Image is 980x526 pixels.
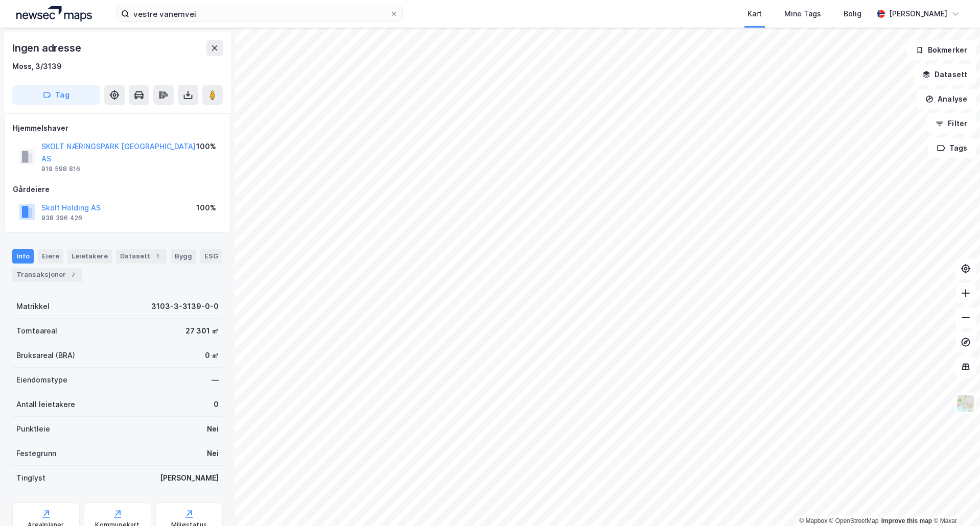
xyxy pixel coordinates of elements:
div: 100% [196,140,216,153]
div: Leietakere [67,249,112,264]
button: Tag [12,85,100,105]
div: 0 [214,398,219,411]
div: Datasett [116,249,167,264]
div: Festegrunn [16,447,56,460]
a: Mapbox [799,517,827,524]
button: Datasett [914,64,976,85]
div: 100% [196,202,216,214]
div: 1 [152,251,162,261]
div: Eiendomstype [16,374,67,386]
div: 938 396 426 [41,214,82,222]
div: Tinglyst [16,472,45,484]
div: 7 [68,270,78,280]
iframe: Chat Widget [929,477,980,526]
div: Nei [207,447,219,460]
div: [PERSON_NAME] [160,472,219,484]
div: Ingen adresse [12,40,83,56]
button: Analyse [917,89,976,109]
img: Z [956,394,975,413]
div: Nei [207,423,219,435]
div: Moss, 3/3139 [12,60,62,73]
a: OpenStreetMap [829,517,879,524]
div: [PERSON_NAME] [889,8,947,20]
div: Kart [748,8,762,20]
div: 0 ㎡ [205,349,219,362]
div: Mine Tags [784,8,821,20]
div: 27 301 ㎡ [185,325,219,337]
button: Bokmerker [907,40,976,60]
div: Eiere [38,249,63,264]
button: Tags [928,138,976,158]
div: Bolig [844,8,861,20]
div: 919 598 816 [41,165,80,173]
div: Transaksjoner [12,268,82,282]
button: Filter [927,113,976,134]
div: Bygg [171,249,196,264]
a: Improve this map [881,517,932,524]
div: Bruksareal (BRA) [16,349,75,362]
div: Punktleie [16,423,50,435]
div: Antall leietakere [16,398,75,411]
input: Søk på adresse, matrikkel, gårdeiere, leietakere eller personer [129,6,390,21]
div: Info [12,249,34,264]
div: Matrikkel [16,300,50,313]
div: Tomteareal [16,325,57,337]
div: — [212,374,219,386]
div: Hjemmelshaver [13,122,222,134]
div: ESG [200,249,222,264]
div: 3103-3-3139-0-0 [151,300,219,313]
div: Gårdeiere [13,183,222,196]
img: logo.a4113a55bc3d86da70a041830d287a7e.svg [16,6,92,21]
